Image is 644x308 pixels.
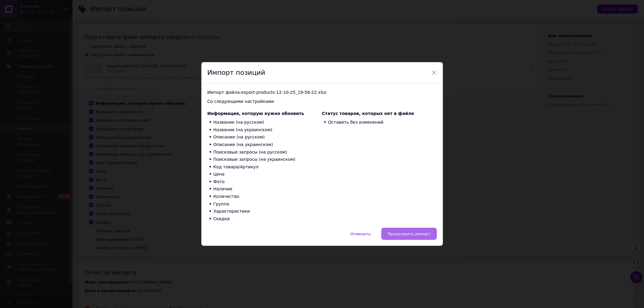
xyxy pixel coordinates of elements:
[344,228,377,240] button: Отменить
[207,111,304,116] span: Информация, которую нужно обновить
[350,232,371,236] span: Отменить
[201,62,443,84] div: Импорт позиций
[322,119,437,126] li: Оставить без изменений
[207,171,322,178] li: Цена
[431,68,437,78] span: ×
[207,208,322,215] li: Характеристики
[322,111,414,116] span: Статус товаров, которых нет в файле
[207,99,437,105] div: Со следующими настройками
[207,134,322,141] li: Описание (на русском)
[381,228,437,240] button: Продолжить импорт
[207,90,437,96] div: Импорт файла: export-products-12-10-25_19-58-22.xlsx
[207,163,322,171] li: Код товара/Артикул
[207,126,322,134] li: Название (на украинском)
[207,148,322,156] li: Поисковые запросы (на русском)
[207,200,322,208] li: Группа
[207,119,322,126] li: Название (на русском)
[388,232,430,236] span: Продолжить импорт
[207,156,322,164] li: Поисковые запросы (на украинском)
[207,186,322,193] li: Наличие
[207,178,322,186] li: Фото
[207,193,322,201] li: Количество
[207,141,322,148] li: Описание (на украинском)
[207,215,322,223] li: Скидки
